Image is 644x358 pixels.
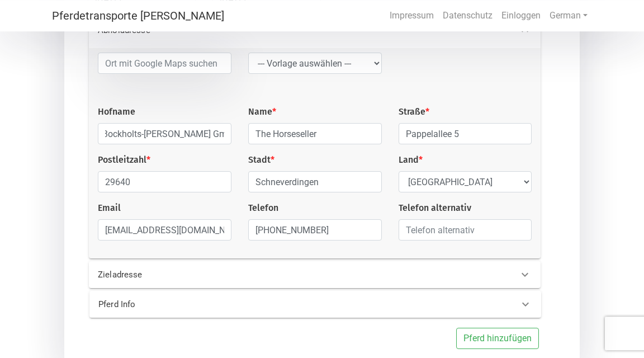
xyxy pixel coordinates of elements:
label: Postleitzahl [98,153,150,167]
input: Name [248,123,382,144]
label: Land [399,153,423,167]
input: Telefon alternativ [399,219,532,241]
a: Impressum [385,4,438,27]
label: Email [98,201,121,215]
label: Telefon alternativ [399,201,471,215]
p: Zieladresse [98,268,288,281]
label: Stadt [248,153,274,167]
input: Ort mit Google Maps suchen [98,53,231,74]
p: Pferd Info [98,298,288,311]
a: Datenschutz [438,4,497,27]
label: Name [248,105,276,119]
label: Telefon [248,201,278,215]
input: Straße [399,123,532,144]
input: Stadt [248,171,382,192]
input: Email [98,219,231,241]
div: Zieladresse [89,261,541,288]
input: Hofname [98,123,231,144]
a: German [545,4,592,27]
a: Einloggen [497,4,545,27]
div: Pferd Info [89,291,541,318]
div: Abholadresse [89,48,541,258]
input: Telefon [248,219,382,241]
a: Pferdetransporte [PERSON_NAME] [52,4,224,27]
label: Straße [399,105,429,119]
button: Pferd hinzufügen [456,328,539,349]
label: Hofname [98,105,135,119]
input: Postleitzahl [98,171,231,192]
